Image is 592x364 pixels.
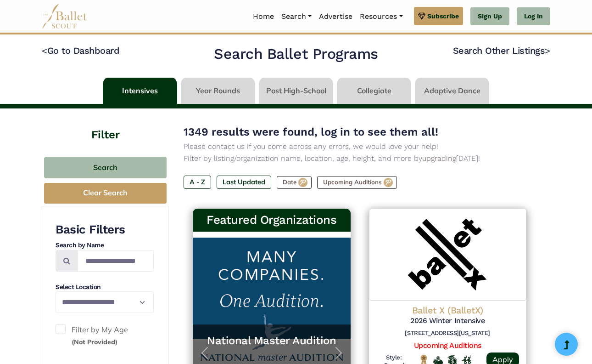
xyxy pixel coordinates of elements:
[249,7,278,26] a: Home
[72,338,117,346] small: (Not Provided)
[78,250,154,272] input: Search by names...
[414,341,481,350] a: Upcoming Auditions
[179,78,257,104] li: Year Rounds
[414,7,463,25] a: Subscribe
[356,7,406,26] a: Resources
[376,316,519,326] h5: 2026 Winter Intensive
[184,141,536,153] p: Please contact us if you come across any errors, we would love your help!
[422,154,456,163] a: upgrading
[44,183,167,204] button: Clear Search
[376,330,519,337] h6: [STREET_ADDRESS][US_STATE]
[257,78,335,104] li: Post High-School
[184,125,438,138] span: 1349 results were found, log in to see them all!
[335,78,413,104] li: Collegiate
[376,304,519,316] h4: Ballet X (BalletX)
[470,7,509,26] a: Sign Up
[317,176,397,189] label: Upcoming Auditions
[42,45,119,56] a: <Go to Dashboard
[200,212,343,228] h3: Featured Organizations
[315,7,356,26] a: Advertise
[42,108,169,143] h4: Filter
[101,78,179,104] li: Intensives
[184,153,536,165] p: Filter by listing/organization name, location, age, height, and more by [DATE]!
[517,7,550,26] a: Log In
[545,45,550,56] code: >
[56,222,154,238] h3: Basic Filters
[184,176,211,188] label: A - Z
[453,45,550,56] a: Search Other Listings>
[278,7,315,26] a: Search
[277,176,312,189] label: Date
[56,324,154,347] label: Filter by My Age
[427,11,459,21] span: Subscribe
[214,45,378,64] h2: Search Ballet Programs
[42,45,47,56] code: <
[56,241,154,250] h4: Search by Name
[56,283,154,292] h4: Select Location
[44,157,167,178] button: Search
[418,11,425,21] img: gem.svg
[413,78,491,104] li: Adaptive Dance
[217,176,271,188] label: Last Updated
[369,209,527,301] img: Logo
[202,334,341,348] a: National Master Audition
